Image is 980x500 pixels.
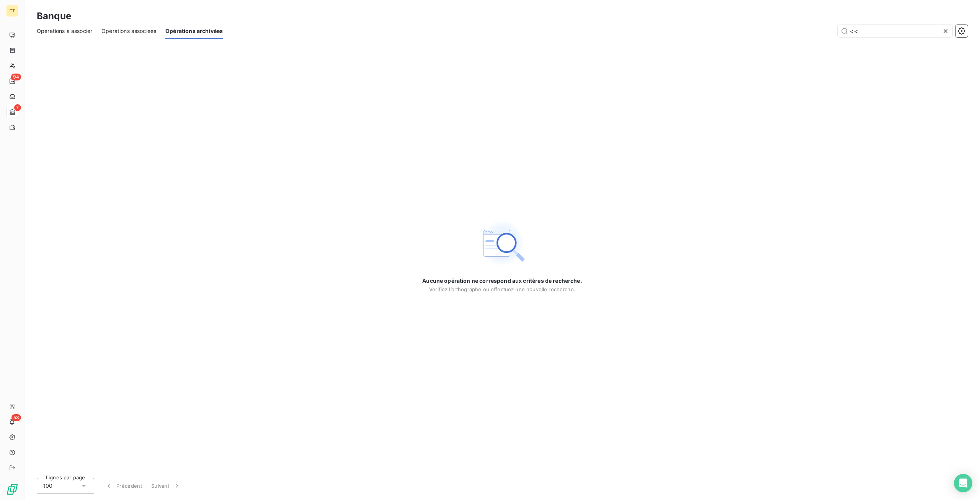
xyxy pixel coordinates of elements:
[6,5,18,17] div: TT
[43,482,52,490] span: 100
[422,277,582,285] span: Aucune opération ne correspond aux critères de recherche.
[165,27,223,35] span: Opérations archivées
[11,74,21,80] span: 94
[101,27,156,35] span: Opérations associées
[14,104,21,111] span: 7
[11,414,21,421] span: 53
[478,219,527,268] img: Empty state
[6,483,18,495] img: Logo LeanPay
[37,27,92,35] span: Opérations à associer
[37,9,71,23] h3: Banque
[147,478,185,494] button: Suivant
[838,25,952,37] input: Rechercher
[429,286,575,292] span: Vérifiez l’orthographe ou effectuez une nouvelle recherche.
[954,474,972,492] div: Open Intercom Messenger
[100,478,147,494] button: Précédent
